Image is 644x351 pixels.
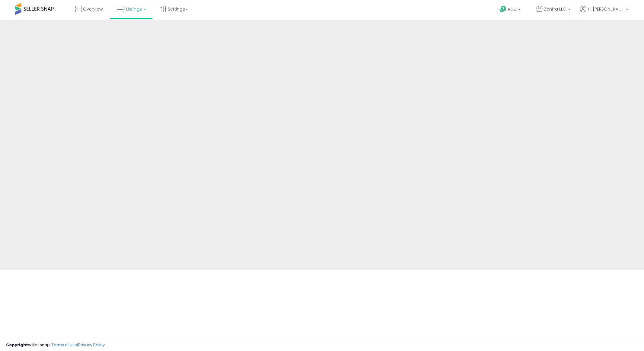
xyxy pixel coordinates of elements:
[126,6,142,12] span: Listings
[580,6,628,20] a: Hi [PERSON_NAME]
[83,6,103,12] span: Overview
[495,1,527,20] a: Help
[499,5,507,13] i: Get Help
[508,7,516,12] span: Help
[588,6,624,12] span: Hi [PERSON_NAME]
[544,6,566,12] span: Zentra LLC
